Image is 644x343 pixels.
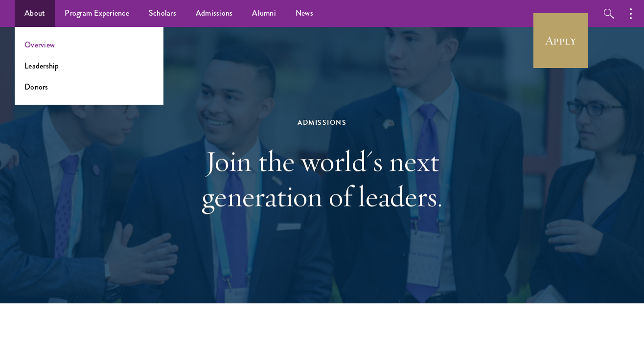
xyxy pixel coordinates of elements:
div: Admissions [153,116,491,129]
a: Apply [533,13,588,68]
a: Donors [24,81,48,92]
a: Overview [24,39,55,50]
a: Leadership [24,60,59,71]
h1: Join the world's next generation of leaders. [153,143,491,214]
